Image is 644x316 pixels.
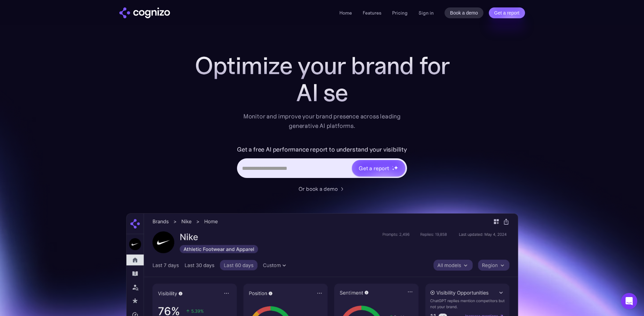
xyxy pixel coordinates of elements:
[419,9,434,17] a: Sign in
[239,112,405,131] div: Monitor and improve your brand presence across leading generative AI platforms.
[187,52,457,79] h1: Optimize your brand for
[187,79,457,106] div: AI se
[392,10,408,16] a: Pricing
[237,144,407,181] form: Hero URL Input Form
[119,7,170,18] img: cognizo logo
[119,7,170,18] a: home
[489,7,525,18] a: Get a report
[394,165,398,170] img: star
[237,144,407,155] label: Get a free AI performance report to understand your visibility
[299,185,346,193] a: Or book a demo
[299,185,338,193] div: Or book a demo
[359,164,389,172] div: Get a report
[351,159,406,177] a: Get a reportstarstarstar
[339,10,352,16] a: Home
[621,293,637,309] div: Open Intercom Messenger
[445,7,483,18] a: Book a demo
[363,10,381,16] a: Features
[392,168,395,171] img: star
[392,166,393,167] img: star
